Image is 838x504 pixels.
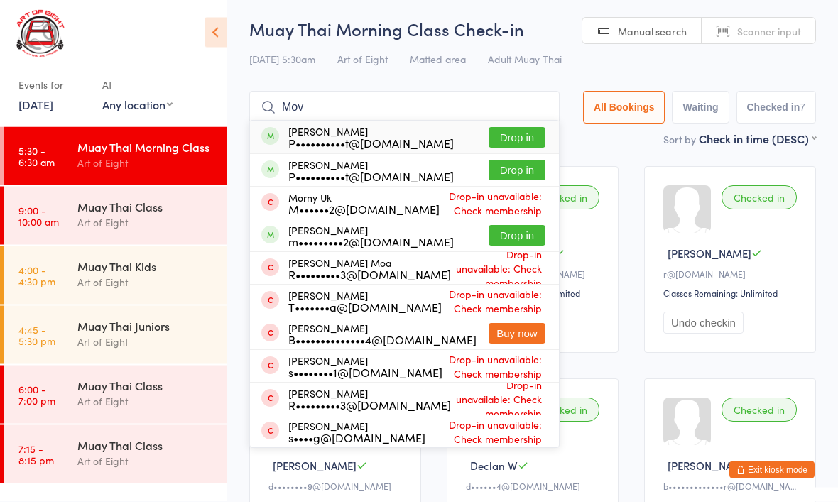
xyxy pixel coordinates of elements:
[288,227,454,250] div: [PERSON_NAME]
[668,461,751,476] span: [PERSON_NAME]
[288,304,442,315] div: T•••••••a@[DOMAIN_NAME]
[410,55,466,69] span: Matted area
[470,461,518,476] span: Declan W
[77,276,214,292] div: Art of Eight
[451,246,545,296] span: Drop-in unavailable: Check membership
[14,11,67,61] img: Art of Eight
[18,75,88,99] div: Events for
[77,320,214,336] div: Muay Thai Juniors
[288,271,451,283] div: R•••••••••3@[DOMAIN_NAME]
[737,27,801,41] span: Scanner input
[288,162,454,185] div: [PERSON_NAME]
[4,248,227,307] a: 4:00 -4:30 pmMuay Thai KidsArt of Eight
[18,445,54,468] time: 7:15 - 8:15 pm
[249,20,816,43] h2: Muay Thai Morning Class Check-in
[18,326,55,349] time: 4:45 - 5:30 pm
[722,400,797,424] div: Checked in
[77,261,214,276] div: Muay Thai Kids
[18,99,53,114] a: [DATE]
[488,55,562,69] span: Adult Muay Thai
[288,195,440,217] div: Morny Uk
[77,217,214,233] div: Art of Eight
[4,129,227,187] a: 5:30 -6:30 amMuay Thai Morning ClassArt of Eight
[4,368,227,426] a: 6:00 -7:00 pmMuay Thai ClassArt of Eight
[249,94,560,126] input: Search
[489,163,545,183] button: Drop in
[451,377,545,427] span: Drop-in unavailable: Check membership
[663,290,801,302] div: Classes Remaining: Unlimited
[663,314,744,336] button: Undo checkin
[663,270,801,283] div: r@[DOMAIN_NAME]
[524,400,599,424] div: Checked in
[288,336,477,348] div: B••••••••••••••4@[DOMAIN_NAME]
[288,434,425,446] div: s••••g@[DOMAIN_NAME]
[489,130,545,150] button: Drop in
[288,173,454,185] div: P••••••••••t@[DOMAIN_NAME]
[699,133,816,149] div: Check in time (DESC)
[288,358,442,380] div: [PERSON_NAME]
[440,188,545,224] span: Drop-in unavailable: Check membership
[77,455,214,471] div: Art of Eight
[273,461,357,476] span: [PERSON_NAME]
[288,260,451,283] div: [PERSON_NAME] Moa
[722,188,797,212] div: Checked in
[288,369,442,380] div: s••••••••1@[DOMAIN_NAME]
[672,94,729,126] button: Waiting
[425,417,545,452] span: Drop-in unavailable: Check membership
[466,483,604,495] div: d••••••4@[DOMAIN_NAME]
[77,336,214,352] div: Art of Eight
[77,141,214,157] div: Muay Thai Morning Class
[442,286,545,322] span: Drop-in unavailable: Check membership
[489,228,545,248] button: Drop in
[736,94,817,126] button: Checked in7
[288,140,454,151] div: P••••••••••t@[DOMAIN_NAME]
[77,201,214,217] div: Muay Thai Class
[288,390,451,413] div: [PERSON_NAME]
[77,157,214,173] div: Art of Eight
[4,427,227,486] a: 7:15 -8:15 pmMuay Thai ClassArt of Eight
[77,439,214,455] div: Muay Thai Class
[18,207,59,229] time: 9:00 - 10:00 am
[18,385,55,408] time: 6:00 - 7:00 pm
[668,248,751,263] span: [PERSON_NAME]
[489,326,545,346] button: Buy now
[663,135,696,149] label: Sort by
[288,206,440,217] div: M••••••2@[DOMAIN_NAME]
[77,395,214,412] div: Art of Eight
[524,188,599,212] div: Checked in
[268,483,406,495] div: d••••••••9@[DOMAIN_NAME]
[102,75,173,99] div: At
[4,189,227,247] a: 9:00 -10:00 amMuay Thai ClassArt of Eight
[618,27,687,41] span: Manual search
[729,464,815,481] button: Exit kiosk mode
[4,308,227,366] a: 4:45 -5:30 pmMuay Thai JuniorsArt of Eight
[288,128,454,151] div: [PERSON_NAME]
[288,292,442,315] div: [PERSON_NAME]
[18,147,55,170] time: 5:30 - 6:30 am
[442,351,545,387] span: Drop-in unavailable: Check membership
[288,423,425,446] div: [PERSON_NAME]
[249,55,315,69] span: [DATE] 5:30am
[663,483,801,495] div: b•••••••••••••r@[DOMAIN_NAME]
[288,325,477,348] div: [PERSON_NAME]
[102,99,173,114] div: Any location
[288,402,451,413] div: R•••••••••3@[DOMAIN_NAME]
[800,104,805,116] div: 7
[337,55,388,69] span: Art of Eight
[18,266,55,289] time: 4:00 - 4:30 pm
[583,94,665,126] button: All Bookings
[288,239,454,250] div: m•••••••••2@[DOMAIN_NAME]
[77,380,214,395] div: Muay Thai Class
